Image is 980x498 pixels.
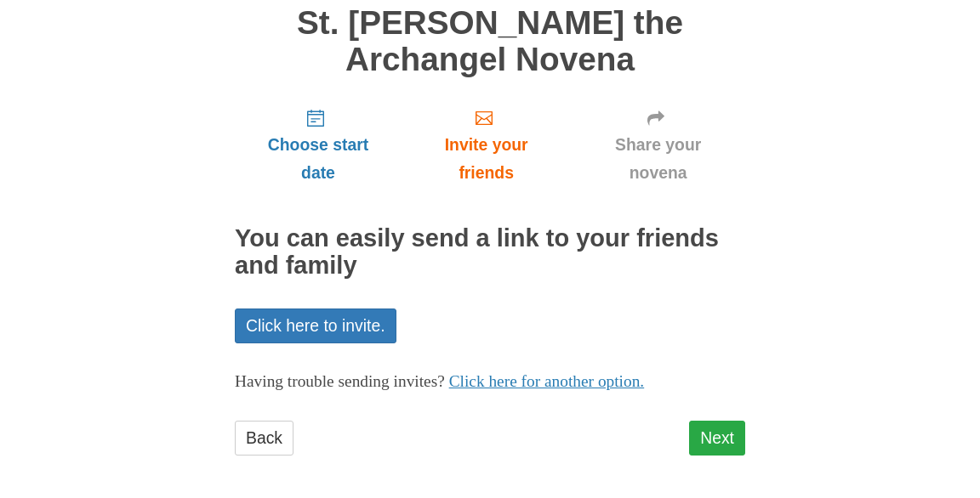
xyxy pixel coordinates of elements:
span: Invite your friends [419,131,554,187]
h1: St. [PERSON_NAME] the Archangel Novena [235,5,745,77]
a: Click here for another option. [449,372,645,390]
a: Invite your friends [402,94,571,195]
a: Back [235,421,293,456]
span: Having trouble sending invites? [235,372,445,390]
a: Click here to invite. [235,308,396,343]
span: Share your novena [588,131,728,187]
a: Next [689,421,745,456]
a: Share your novena [571,94,745,195]
h2: You can easily send a link to your friends and family [235,225,745,280]
span: Choose start date [252,131,385,187]
a: Choose start date [235,94,402,195]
